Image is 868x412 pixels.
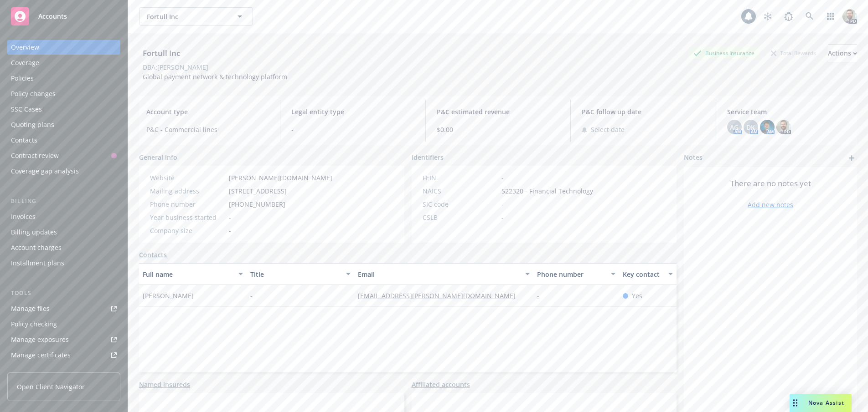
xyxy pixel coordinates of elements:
div: Full name [143,270,233,279]
span: Notes [684,153,703,163]
div: Policies [11,71,34,86]
a: Invoices [7,209,120,224]
button: Title [247,263,354,285]
a: Named insureds [139,380,190,389]
span: [PHONE_NUMBER] [229,199,285,209]
div: Account charges [11,240,62,255]
a: Policy checking [7,317,120,331]
a: Accounts [7,4,120,29]
span: General info [139,153,177,162]
button: Nova Assist [790,394,852,412]
div: Contacts [11,133,37,148]
span: There are no notes yet [730,178,811,189]
span: - [501,213,504,222]
span: - [229,226,231,235]
div: Phone number [537,270,606,279]
span: P&C follow up date [582,107,704,117]
span: Nova Assist [808,399,844,407]
div: Invoices [11,209,36,224]
span: Service team [727,107,850,117]
a: Account charges [7,240,120,255]
button: Email [354,263,533,285]
span: - [250,291,253,300]
div: Key contact [623,270,663,279]
span: - [229,213,231,222]
div: Manage BORs [11,363,54,378]
div: Coverage gap analysis [11,164,79,178]
div: Actions [828,45,857,62]
div: Drag to move [790,394,801,412]
a: Report a Bug [780,7,798,25]
span: DK [746,122,755,132]
div: Policy checking [11,317,57,331]
a: Policy changes [7,86,120,101]
div: DBA: [PERSON_NAME] [143,62,208,72]
span: $0.00 [437,125,559,134]
span: - [501,199,504,209]
a: Stop snowing [759,7,777,25]
button: Actions [828,44,857,62]
button: Fortull Inc [139,7,253,25]
button: Phone number [533,263,620,285]
button: Key contact [619,263,677,285]
a: Add new notes [748,200,793,209]
div: Tools [7,289,120,298]
div: Total Rewards [766,47,821,59]
span: [STREET_ADDRESS] [229,186,287,196]
a: Billing updates [7,225,120,239]
div: Company size [150,226,225,235]
span: [PERSON_NAME] [143,291,194,300]
div: NAICS [423,186,498,196]
div: Title [250,270,341,279]
span: 522320 - Financial Technology [501,186,593,196]
div: Coverage [11,56,39,70]
a: Manage BORs [7,363,120,378]
a: Overview [7,40,120,55]
div: Overview [11,40,39,55]
div: Installment plans [11,256,64,270]
div: CSLB [423,213,498,222]
div: Mailing address [150,186,225,196]
span: P&C estimated revenue [437,107,559,117]
span: Yes [632,291,642,300]
span: Open Client Navigator [17,382,85,392]
span: Account type [146,107,269,117]
span: - [501,173,504,183]
img: photo [842,9,857,24]
a: [EMAIL_ADDRESS][PERSON_NAME][DOMAIN_NAME] [358,291,523,300]
a: Contacts [7,133,120,148]
div: Quoting plans [11,117,54,132]
img: photo [776,120,791,134]
a: Installment plans [7,256,120,270]
div: Phone number [150,199,225,209]
span: P&C - Commercial lines [146,125,269,134]
span: - [291,125,414,134]
img: photo [760,120,775,134]
span: AG [730,122,739,132]
a: Contract review [7,148,120,163]
span: Accounts [38,13,67,20]
div: SSC Cases [11,102,42,117]
span: Identifiers [412,153,444,162]
span: Select date [591,125,625,134]
div: Manage certificates [11,348,71,362]
a: Quoting plans [7,117,120,132]
span: Fortull Inc [147,12,226,21]
a: Coverage gap analysis [7,164,120,178]
a: Coverage [7,56,120,70]
span: Global payment network & technology platform [143,72,287,81]
div: Business Insurance [689,47,759,59]
div: Email [358,270,520,279]
a: Manage files [7,301,120,316]
div: Policy changes [11,86,56,101]
a: Policies [7,71,120,86]
a: - [537,291,547,300]
a: Manage exposures [7,332,120,347]
a: Contacts [139,250,167,259]
a: SSC Cases [7,102,120,117]
div: Contract review [11,148,59,163]
a: Search [801,7,819,25]
a: Switch app [821,7,840,25]
div: Website [150,173,225,183]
